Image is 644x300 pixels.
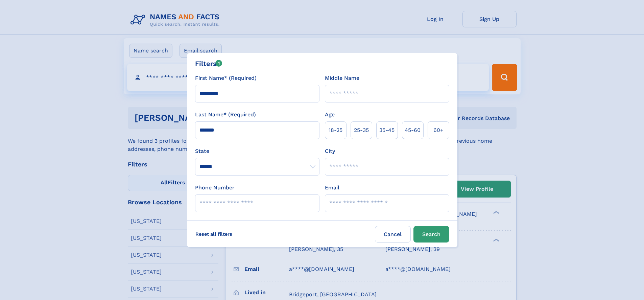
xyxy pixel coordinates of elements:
span: 35‑45 [379,126,395,134]
label: Age [325,111,335,119]
label: First Name* (Required) [195,74,257,82]
div: Filters [195,59,222,69]
label: Middle Name [325,74,359,82]
span: 45‑60 [405,126,421,134]
label: City [325,147,335,155]
label: Last Name* (Required) [195,111,256,119]
span: 60+ [433,126,444,134]
label: Email [325,184,339,192]
label: Cancel [375,226,411,243]
span: 18‑25 [329,126,342,134]
label: Reset all filters [191,226,237,242]
label: State [195,147,319,155]
label: Phone Number [195,184,235,192]
span: 25‑35 [354,126,369,134]
button: Search [413,226,449,243]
